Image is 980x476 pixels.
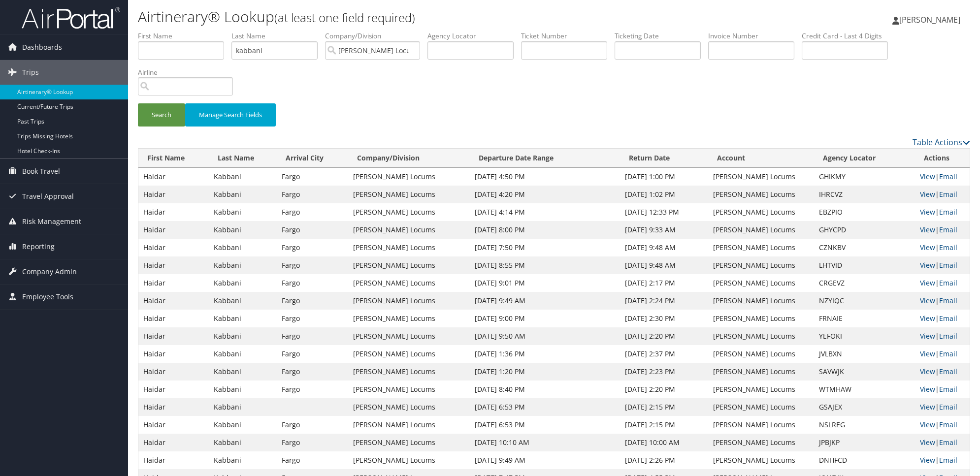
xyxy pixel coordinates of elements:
td: [DATE] 10:10 AM [470,434,620,451]
span: Employee Tools [22,285,73,309]
a: Email [939,420,957,429]
td: Haidar [138,221,209,239]
label: Ticket Number [521,31,615,41]
th: Return Date: activate to sort column ascending [620,149,708,168]
a: View [920,331,935,341]
td: | [915,381,970,398]
a: Email [939,331,957,341]
a: Email [939,455,957,465]
td: [DATE] 8:40 PM [470,381,620,398]
a: View [920,243,935,252]
td: YEFOKI [814,327,915,345]
td: Kabbani [209,203,277,221]
td: Haidar [138,274,209,292]
td: Haidar [138,345,209,363]
a: View [920,190,935,199]
td: Kabbani [209,398,277,416]
td: Haidar [138,451,209,469]
a: View [920,438,935,447]
td: Fargo [277,168,348,186]
td: [DATE] 8:00 PM [470,221,620,239]
td: | [915,239,970,256]
button: Manage Search Fields [185,103,276,127]
td: [PERSON_NAME] Locums [348,239,470,256]
span: [PERSON_NAME] [899,14,960,25]
td: [PERSON_NAME] Locums [708,363,814,381]
td: Haidar [138,256,209,274]
td: Kabbani [209,274,277,292]
td: Fargo [277,274,348,292]
td: [DATE] 2:26 PM [620,451,708,469]
td: [DATE] 2:17 PM [620,274,708,292]
td: WTMHAW [814,381,915,398]
label: Last Name [231,31,325,41]
label: Agency Locator [427,31,521,41]
td: Kabbani [209,221,277,239]
td: [DATE] 9:49 AM [470,451,620,469]
a: View [920,260,935,270]
td: [DATE] 9:01 PM [470,274,620,292]
span: Dashboards [22,35,62,60]
a: Email [939,367,957,376]
td: LHTVID [814,256,915,274]
td: [DATE] 2:37 PM [620,345,708,363]
td: [DATE] 4:50 PM [470,168,620,186]
td: [DATE] 9:33 AM [620,221,708,239]
td: Haidar [138,398,209,416]
td: [DATE] 7:50 PM [470,239,620,256]
td: | [915,292,970,310]
td: [DATE] 6:53 PM [470,398,620,416]
td: Kabbani [209,416,277,434]
td: Haidar [138,327,209,345]
th: Departure Date Range: activate to sort column ascending [470,149,620,168]
td: [PERSON_NAME] Locums [348,345,470,363]
a: View [920,314,935,323]
td: [PERSON_NAME] Locums [348,310,470,327]
td: Kabbani [209,327,277,345]
td: | [915,345,970,363]
td: Haidar [138,168,209,186]
td: Haidar [138,416,209,434]
td: Fargo [277,186,348,203]
a: View [920,455,935,465]
td: [PERSON_NAME] Locums [348,434,470,451]
td: Fargo [277,451,348,469]
th: Agency Locator: activate to sort column ascending [814,149,915,168]
td: Kabbani [209,292,277,310]
td: GHYCPD [814,221,915,239]
td: [DATE] 9:48 AM [620,239,708,256]
span: Trips [22,60,39,85]
td: [PERSON_NAME] Locums [348,221,470,239]
small: (at least one field required) [274,9,415,26]
a: Email [939,402,957,412]
a: Table Actions [913,137,970,148]
a: Email [939,190,957,199]
td: [PERSON_NAME] Locums [348,381,470,398]
td: | [915,203,970,221]
td: [DATE] 9:00 PM [470,310,620,327]
td: Fargo [277,434,348,451]
td: [PERSON_NAME] Locums [708,381,814,398]
td: FRNAIE [814,310,915,327]
td: | [915,186,970,203]
td: Kabbani [209,239,277,256]
td: [DATE] 10:00 AM [620,434,708,451]
td: Kabbani [209,363,277,381]
span: Book Travel [22,159,60,184]
td: | [915,221,970,239]
td: Fargo [277,221,348,239]
td: DNHFCD [814,451,915,469]
td: [DATE] 9:48 AM [620,256,708,274]
td: Fargo [277,416,348,434]
td: JVLBXN [814,345,915,363]
img: airportal-logo.png [22,6,120,30]
label: Invoice Number [708,31,802,41]
label: Credit Card - Last 4 Digits [802,31,895,41]
td: [PERSON_NAME] Locums [348,203,470,221]
td: [DATE] 4:14 PM [470,203,620,221]
a: Email [939,314,957,323]
td: [PERSON_NAME] Locums [708,186,814,203]
a: View [920,402,935,412]
td: | [915,256,970,274]
td: [DATE] 2:20 PM [620,327,708,345]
